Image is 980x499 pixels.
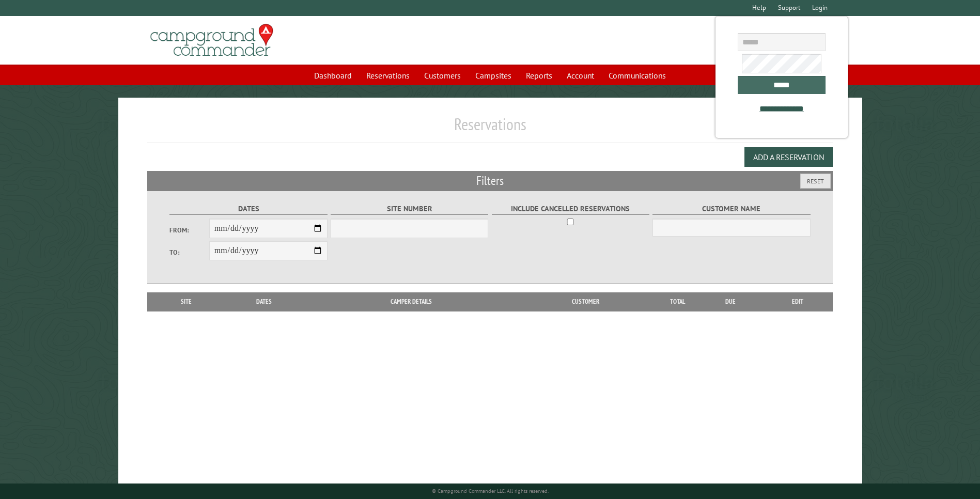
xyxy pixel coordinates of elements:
label: Site Number [331,203,488,215]
a: Dashboard [308,66,358,85]
a: Reservations [360,66,416,85]
th: Dates [220,292,308,311]
button: Add a Reservation [744,147,833,167]
label: Customer Name [652,203,810,215]
a: Communications [602,66,672,85]
a: Campsites [469,66,518,85]
button: Reset [800,174,831,189]
label: Dates [169,203,327,215]
h1: Reservations [147,114,832,143]
label: Include Cancelled Reservations [492,203,649,215]
th: Due [698,292,763,311]
th: Total [657,292,698,311]
img: Campground Commander [147,20,276,60]
th: Edit [763,292,833,311]
a: Account [561,66,600,85]
a: Customers [418,66,467,85]
label: To: [169,247,209,257]
th: Camper Details [308,292,514,311]
th: Site [152,292,220,311]
th: Customer [514,292,657,311]
small: © Campground Commander LLC. All rights reserved. [432,488,549,494]
a: Reports [520,66,558,85]
label: From: [169,225,209,235]
h2: Filters [147,171,832,191]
